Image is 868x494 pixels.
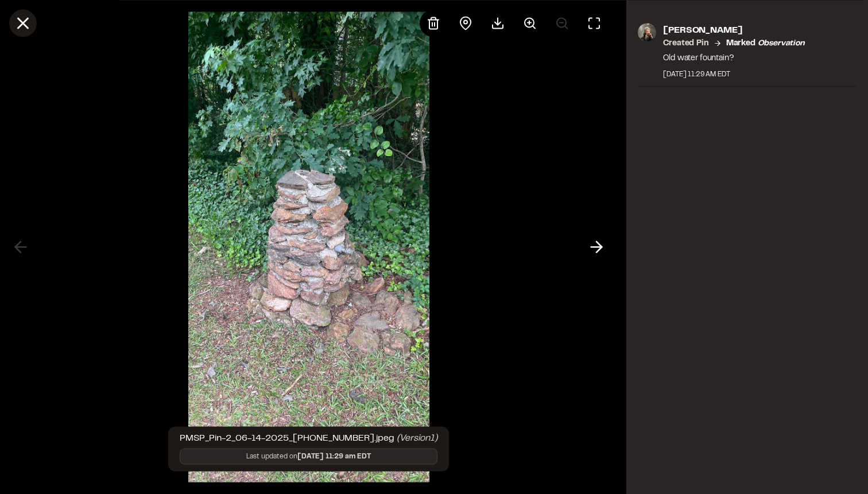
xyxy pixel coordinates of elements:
[758,40,805,46] em: observation
[726,37,805,49] p: Marked
[580,9,608,37] button: Toggle Fullscreen
[663,69,804,79] div: [DATE] 11:29 AM EDT
[638,23,656,41] img: photo
[663,37,708,49] p: Created Pin
[583,234,610,261] button: Next photo
[663,23,804,37] p: [PERSON_NAME]
[452,9,479,37] div: View pin on map
[9,9,37,37] button: Close modal
[663,52,804,64] p: Old water fountain?
[516,9,544,37] button: Zoom in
